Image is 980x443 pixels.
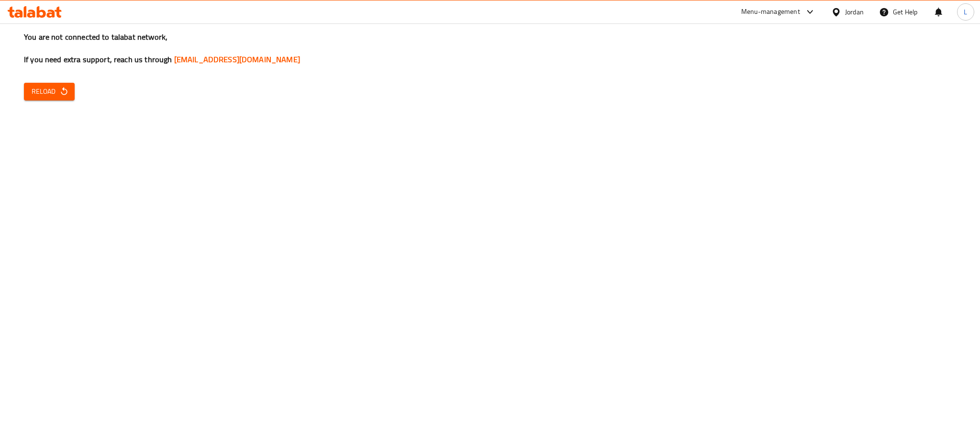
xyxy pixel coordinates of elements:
button: Reload [24,83,75,100]
span: L [964,7,967,17]
h3: You are not connected to talabat network, If you need extra support, reach us through [24,32,956,65]
div: Menu-management [741,6,800,18]
a: [EMAIL_ADDRESS][DOMAIN_NAME] [174,52,300,66]
div: Jordan [845,7,864,17]
span: Reload [32,86,67,98]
